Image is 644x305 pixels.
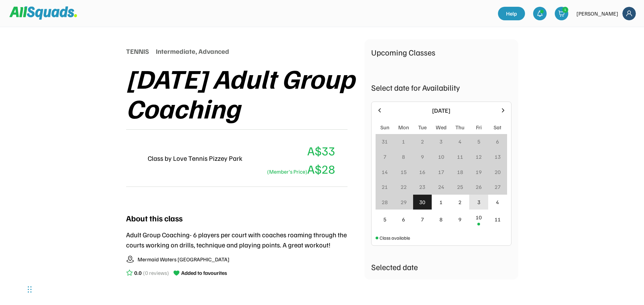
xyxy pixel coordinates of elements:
div: A$33 [307,141,335,160]
div: Select date for Availability [371,81,511,93]
div: 6 [496,137,499,146]
div: 1 [563,7,568,12]
div: 18 [457,168,463,176]
div: Selected date [371,261,511,273]
div: Class available [380,234,410,241]
div: 28 [382,198,388,206]
div: 12 [476,153,482,161]
div: Adult Group Coaching- 6 players per court with coaches roaming through the courts working on dril... [126,230,364,250]
div: A$28 [265,160,335,178]
div: About this class [126,212,183,224]
div: 29 [401,198,407,206]
div: 11 [457,153,463,161]
div: 17 [438,168,444,176]
div: 25 [457,183,463,191]
div: Thu [455,123,464,131]
div: 7 [421,215,424,223]
div: Intermediate, Advanced [156,46,229,56]
div: 4 [496,198,499,206]
div: 6 [402,215,405,223]
div: 2 [458,198,461,206]
div: Fri [476,123,482,131]
div: 11 [495,215,501,223]
img: LTPP_Logo_REV.jpeg [126,150,142,166]
div: 1 [439,198,443,206]
div: [DATE] [387,106,496,115]
div: 27 [495,183,501,191]
div: [PERSON_NAME] [576,9,618,18]
div: Sun [380,123,389,131]
div: 22 [401,183,407,191]
div: 21 [382,183,388,191]
div: 15 [401,168,407,176]
div: 9 [421,153,424,161]
div: 16 [419,168,425,176]
div: 4 [458,137,461,146]
img: Frame%2018.svg [622,7,636,20]
div: 10 [476,213,482,221]
div: TENNIS [126,46,149,56]
div: 20 [495,168,501,176]
img: Squad%20Logo.svg [9,6,77,19]
div: Mon [398,123,409,131]
div: 14 [382,168,388,176]
div: 10 [438,153,444,161]
div: Added to favourites [181,269,227,277]
div: 5 [477,137,480,146]
div: 31 [382,137,388,146]
div: Class by Love Tennis Pizzey Park [148,153,242,163]
div: Tue [418,123,427,131]
img: shopping-cart-01%20%281%29.svg [558,10,565,17]
div: 24 [438,183,444,191]
div: 8 [439,215,443,223]
div: 7 [383,153,386,161]
img: bell-03%20%281%29.svg [536,10,543,17]
div: 1 [402,137,405,146]
div: 26 [476,183,482,191]
div: 19 [476,168,482,176]
div: 2 [421,137,424,146]
div: Upcoming Classes [371,46,511,58]
div: (0 reviews) [143,269,169,277]
div: Mermaid Waters [GEOGRAPHIC_DATA] [138,255,230,263]
div: Wed [436,123,447,131]
div: 8 [402,153,405,161]
div: 9 [458,215,461,223]
div: [DATE] Adult Group Coaching [126,63,364,123]
div: 3 [439,137,443,146]
div: 13 [495,153,501,161]
div: 23 [419,183,425,191]
font: (Member's Price) [267,168,307,175]
div: 3 [477,198,480,206]
div: 30 [419,198,425,206]
a: Help [498,7,525,20]
div: 0.0 [134,269,142,277]
div: 5 [383,215,386,223]
div: Sat [494,123,501,131]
